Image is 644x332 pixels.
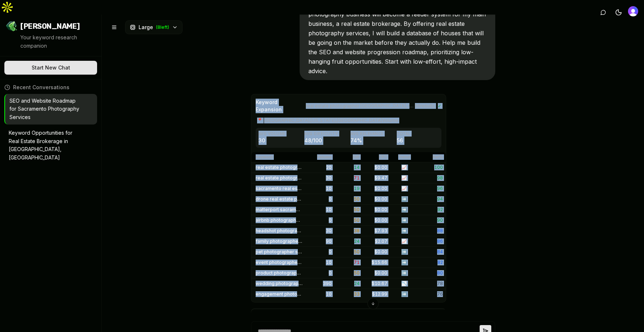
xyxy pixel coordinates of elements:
p: Total [397,131,439,137]
span: 82 [437,260,443,265]
button: SEO and Website Roadmap for Sacramento Photography Services [5,94,97,125]
span: 📈 [401,165,407,170]
td: 30 [307,173,335,183]
td: pet photographer sacramento [251,246,307,257]
span: 71 [354,260,360,265]
td: 0 [307,246,335,257]
td: 10 [307,289,335,299]
td: 10 [307,204,335,215]
td: $ 0.00 [363,215,391,225]
span: 84 [437,249,443,254]
p: Keyword Opportunities for Real Estate Brokerage in [GEOGRAPHIC_DATA], [GEOGRAPHIC_DATA] [9,129,83,162]
span: 50 [354,196,360,202]
td: 390 [307,278,335,289]
p: 74 % [351,137,392,145]
span: ✓ [438,103,441,109]
span: ➡️ [401,196,407,202]
td: wedding photographer [PERSON_NAME] [251,278,307,289]
td: real estate photography [GEOGRAPHIC_DATA] [251,173,307,183]
span: 📍 [257,118,263,123]
th: Trend [390,152,418,162]
td: family photographer [PERSON_NAME] [251,236,307,246]
span: Large [139,24,153,31]
span: 94 [437,196,443,202]
span: 24 [354,281,360,286]
span: ➡️ [401,260,407,265]
button: Open user button [628,6,638,16]
span: 78 [437,281,443,286]
span: 📈 [401,186,407,191]
span: 📉 [401,281,407,286]
span: ➡️ [401,291,407,297]
td: $ 0.00 [363,204,391,215]
span: 50 [354,249,360,254]
td: 90 [307,236,335,246]
td: airbnb photographer sacramento [251,215,307,225]
span: 38 [354,228,360,233]
td: product photographer sacramento [251,268,307,278]
td: $ 12.99 [363,289,391,299]
td: $ 0.00 [363,183,391,194]
span: [PERSON_NAME] [20,21,80,31]
td: $ 0.00 [363,162,391,173]
span: ➡️ [401,249,407,254]
td: matterport sacramento [251,204,307,215]
span: ➡️ [401,207,407,212]
p: Your keyword research companion [20,33,96,50]
td: engagement photographer [PERSON_NAME] [251,289,307,299]
button: Keyword Opportunities for Real Estate Brokerage in [GEOGRAPHIC_DATA], [GEOGRAPHIC_DATA] [4,126,97,165]
th: Keyword [251,152,307,162]
td: $ 9.47 [363,173,391,183]
span: ➡️ [401,270,407,276]
td: 30 [307,225,335,236]
td: 10 [307,257,335,268]
td: headshot photographer [PERSON_NAME] [251,225,307,236]
span: 100 [434,165,443,170]
p: 48 /100 [304,137,346,145]
p: SEO and Website Roadmap for Sacramento Photography Services [9,97,83,122]
p: Avg Relevance [351,131,392,137]
span: ( 8 left) [156,24,169,30]
span: real estate photographer [GEOGRAPHIC_DATA], real estate photography [GEOGRAPHIC_DATA], [GEOGRAPHI... [306,103,415,109]
th: Diff [335,152,363,162]
p: Avg Difficulty [304,131,346,137]
span: Recent Conversations [13,84,69,91]
span: 56 results [415,103,435,109]
span: Start New Chat [32,64,70,71]
span: ➡️ [401,228,407,233]
span: 19 [354,186,360,191]
span: [GEOGRAPHIC_DATA],[US_STATE],[GEOGRAPHIC_DATA] Volume [264,118,398,123]
td: event photographer [PERSON_NAME] [251,257,307,268]
span: 88 [437,228,443,233]
span: 86 [437,238,443,244]
td: $ 0.00 [363,194,391,204]
th: Volume [307,152,335,162]
button: Start New Chat [4,61,97,75]
span: 50 [354,207,360,212]
span: 96 [437,186,443,191]
p: 56 [397,137,439,145]
span: 92 [437,207,443,212]
td: $ 0.00 [363,246,391,257]
span: 98 [437,175,443,181]
td: 10 [307,183,335,194]
td: sacramento real estate photography [251,183,307,194]
span: 📈 [401,238,407,244]
td: 0 [307,194,335,204]
td: $ 0.00 [363,268,391,278]
span: 📈 [401,175,407,181]
td: real estate photographer sacramento [251,162,307,173]
span: 90 [437,217,443,223]
span: Keyword Expansion [256,99,303,113]
td: 0 [307,215,335,225]
td: 20 [307,162,335,173]
td: 0 [307,268,335,278]
td: $ 7.93 [363,225,391,236]
p: Avg Volume [259,131,300,137]
span: 24 [354,238,360,244]
td: $ 10.67 [363,278,391,289]
span: 33 [354,291,360,297]
span: 76 [437,291,443,297]
td: $ 15.66 [363,257,391,268]
span: 80 [437,270,443,276]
